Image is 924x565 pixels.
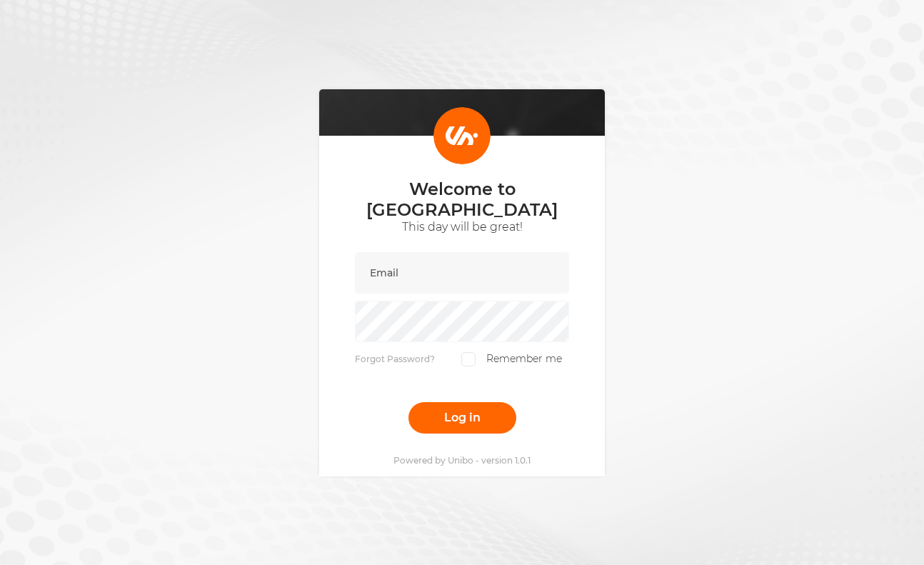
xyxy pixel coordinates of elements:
input: Remember me [461,352,476,366]
img: Login [433,107,491,164]
p: This day will be great! [355,220,569,234]
label: Remember me [461,352,562,366]
button: Log in [408,402,516,434]
p: Powered by Unibo - version 1.0.1 [393,455,531,466]
input: Email [355,252,569,294]
a: Forgot Password? [355,354,435,364]
p: Welcome to [GEOGRAPHIC_DATA] [355,179,569,220]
